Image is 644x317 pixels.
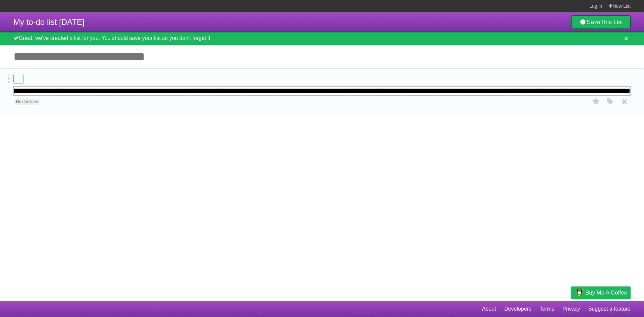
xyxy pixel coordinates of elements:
a: Buy me a coffee [571,286,631,299]
label: Star task [590,96,602,107]
a: SaveThis List [571,15,631,29]
a: Privacy [562,303,580,315]
span: Buy me a coffee [585,287,627,299]
a: Suggest a feature [588,303,631,315]
span: No due date [13,99,41,105]
span: My to-do list [DATE] [13,17,85,27]
label: Done [13,74,23,84]
a: Developers [504,303,531,315]
img: Buy me a coffee [575,287,584,298]
b: This List [600,19,623,25]
a: Terms [540,303,554,315]
a: About [482,303,496,315]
